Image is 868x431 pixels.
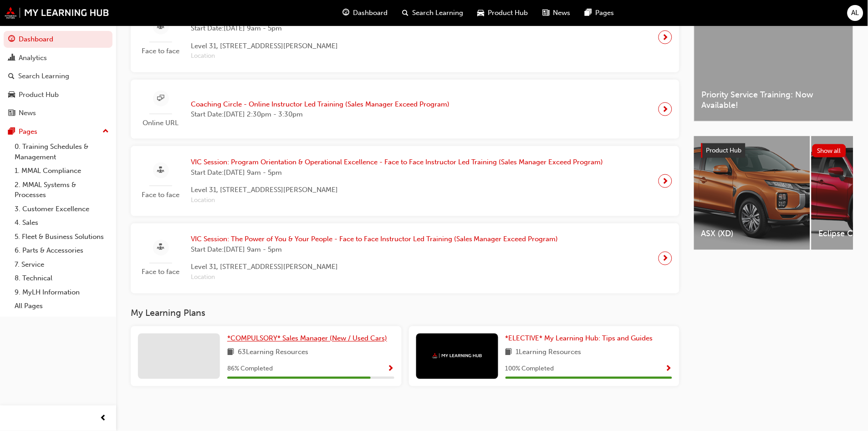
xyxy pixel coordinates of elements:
a: pages-iconPages [578,4,622,22]
span: book-icon [227,347,234,359]
span: car-icon [478,7,485,19]
span: sessionType_ONLINE_URL-icon [158,93,164,104]
span: 1 Learning Resources [516,347,582,359]
span: News [553,8,571,18]
button: Pages [4,123,112,140]
span: Online URL [138,118,184,128]
span: guage-icon [342,7,349,19]
span: car-icon [8,91,15,99]
a: *ELECTIVE* My Learning Hub: Tips and Guides [505,334,657,344]
span: chart-icon [8,54,15,62]
span: Search Learning [412,8,463,18]
button: AL [848,5,863,21]
a: Face to faceVIC Session: The Power of You & Your People - Face to Face Instructor Led Training (S... [138,231,672,286]
div: Product Hub [19,90,59,100]
span: Product Hub [706,147,742,154]
span: Location [191,273,558,283]
div: Search Learning [18,71,69,81]
div: News [19,108,36,118]
a: Online URLCoaching Circle - Online Instructor Led Training (Sales Manager Exceed Program)Start Da... [138,87,672,132]
a: car-iconProduct Hub [470,4,536,22]
a: 2. MMAL Systems & Processes [11,178,112,202]
a: All Pages [11,299,112,313]
span: Show Progress [665,365,672,374]
span: VIC Session: Program Orientation & Operational Excellence - Face to Face Instructor Led Training ... [191,157,603,167]
span: Start Date: [DATE] 9am - 5pm [191,167,603,178]
span: news-icon [543,7,550,19]
span: Face to face [138,267,184,278]
a: 3. Customer Excellence [11,202,112,216]
a: Dashboard [4,31,112,48]
a: News [4,105,112,122]
span: ASX (XD) [701,229,803,239]
span: Level 31, [STREET_ADDRESS][PERSON_NAME] [191,41,558,51]
span: AL [852,8,859,18]
span: VIC Session: The Power of You & Your People - Face to Face Instructor Led Training (Sales Manager... [191,234,558,245]
span: Start Date: [DATE] 9am - 5pm [191,245,558,255]
button: Show Progress [665,364,672,375]
span: search-icon [8,72,15,81]
span: Location [191,195,603,206]
span: Face to face [138,190,184,200]
span: guage-icon [8,35,15,44]
a: 8. Technical [11,271,112,285]
span: next-icon [662,252,669,265]
span: Product Hub [488,8,528,18]
span: next-icon [662,175,669,188]
a: 7. Service [11,258,112,272]
span: sessionType_FACE_TO_FACE-icon [158,242,164,254]
span: Priority Service Training: Now Available! [702,90,846,110]
span: sessionType_FACE_TO_FACE-icon [158,21,164,32]
a: 5. Fleet & Business Solutions [11,230,112,244]
div: Analytics [19,53,47,63]
span: Dashboard [353,8,388,18]
div: Pages [19,127,37,137]
a: ASX (XD) [694,136,810,250]
span: Start Date: [DATE] 9am - 5pm [191,23,558,34]
span: pages-icon [585,7,592,19]
span: 100 % Completed [505,364,554,375]
a: 0. Training Schedules & Management [11,140,112,164]
a: *COMPULSORY* Sales Manager (New / Used Cars) [227,334,391,344]
a: 6. Parts & Accessories [11,243,112,258]
a: Analytics [4,50,112,66]
a: 4. Sales [11,216,112,230]
h3: My Learning Plans [131,308,679,319]
button: DashboardAnalyticsSearch LearningProduct HubNews [4,29,112,123]
span: up-icon [102,126,109,137]
a: 1. MMAL Compliance [11,164,112,178]
span: Pages [596,8,614,18]
span: Location [191,51,558,61]
a: news-iconNews [536,4,578,22]
span: 63 Learning Resources [238,347,308,359]
a: Search Learning [4,68,112,85]
span: Level 31, [STREET_ADDRESS][PERSON_NAME] [191,185,603,195]
img: mmal [5,7,109,19]
span: *COMPULSORY* Sales Manager (New / Used Cars) [227,335,387,343]
a: guage-iconDashboard [335,4,395,22]
img: mmal [432,353,482,359]
span: search-icon [402,7,408,19]
a: search-iconSearch Learning [395,4,470,22]
button: Show Progress [388,364,394,375]
span: book-icon [505,347,512,359]
span: prev-icon [100,413,107,424]
span: 86 % Completed [227,364,273,375]
a: Face to faceVIC Session: The Power of You & Your People - Face to Face Instructor Led Training (S... [138,10,672,65]
a: 9. MyLH Information [11,285,112,299]
span: next-icon [662,31,669,44]
span: Start Date: [DATE] 2:30pm - 3:30pm [191,109,449,120]
span: sessionType_FACE_TO_FACE-icon [158,165,164,176]
a: Product Hub [4,86,112,103]
button: Show all [812,144,847,157]
span: pages-icon [8,128,15,136]
span: news-icon [8,109,15,117]
span: Face to face [138,46,184,56]
span: next-icon [662,103,669,116]
span: *ELECTIVE* My Learning Hub: Tips and Guides [505,335,653,343]
span: Coaching Circle - Online Instructor Led Training (Sales Manager Exceed Program) [191,99,449,110]
a: Product HubShow all [701,143,846,158]
span: Show Progress [388,365,394,374]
